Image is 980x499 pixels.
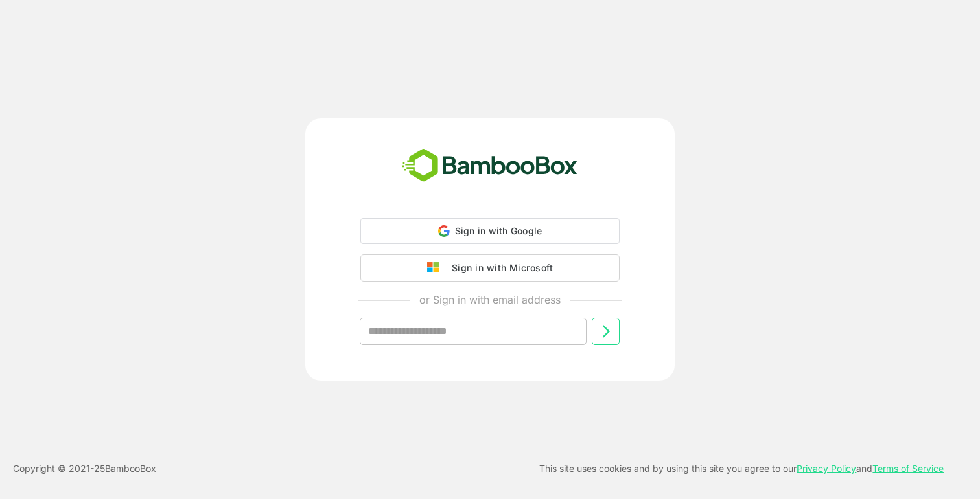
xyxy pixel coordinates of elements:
[360,254,620,282] button: Sign in with Microsoft
[395,144,585,187] img: bamboobox
[360,218,620,244] div: Sign in with Google
[797,463,856,474] a: Privacy Policy
[445,260,553,276] div: Sign in with Microsoft
[539,461,944,476] p: This site uses cookies and by using this site you agree to our and
[419,292,561,307] p: or Sign in with email address
[455,225,542,236] span: Sign in with Google
[13,461,156,476] p: Copyright © 2021- 25 BambooBox
[872,463,944,474] a: Terms of Service
[427,262,445,274] img: google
